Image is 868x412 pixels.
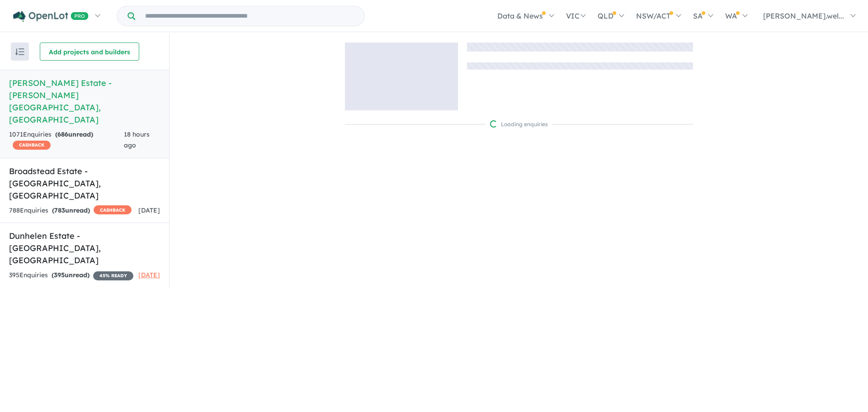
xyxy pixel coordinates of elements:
h5: Dunhelen Estate - [GEOGRAPHIC_DATA] , [GEOGRAPHIC_DATA] [9,230,160,266]
span: 45 % READY [93,271,133,280]
span: CASHBACK [94,205,132,214]
div: 788 Enquir ies [9,205,132,216]
h5: [PERSON_NAME] Estate - [PERSON_NAME][GEOGRAPHIC_DATA] , [GEOGRAPHIC_DATA] [9,77,160,126]
span: [DATE] [138,206,160,214]
span: [PERSON_NAME].wel... [763,11,844,20]
div: 395 Enquir ies [9,270,133,281]
input: Try estate name, suburb, builder or developer [137,6,363,26]
span: [DATE] [138,271,160,279]
img: sort.svg [15,48,24,55]
button: Add projects and builders [40,43,139,61]
div: Loading enquiries [490,120,548,129]
span: CASHBACK [13,141,51,150]
span: 686 [57,130,68,138]
span: 395 [54,271,65,279]
h5: Broadstead Estate - [GEOGRAPHIC_DATA] , [GEOGRAPHIC_DATA] [9,165,160,202]
span: 18 hours ago [124,130,150,149]
strong: ( unread) [52,271,90,279]
span: 783 [54,206,65,214]
div: 1071 Enquir ies [9,129,124,151]
img: Openlot PRO Logo White [13,11,89,22]
strong: ( unread) [52,206,90,214]
strong: ( unread) [55,130,93,138]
